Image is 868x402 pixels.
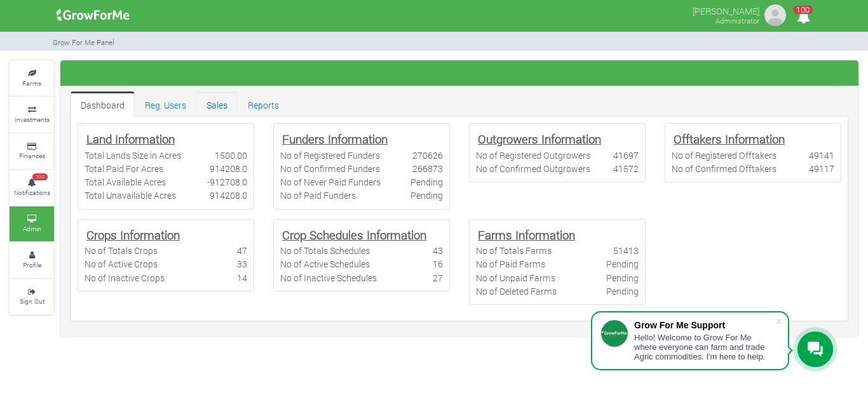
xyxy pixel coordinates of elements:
a: Investments [10,97,54,132]
small: Farms [22,79,41,88]
a: Sales [196,91,238,117]
div: 914208.0 [210,162,247,175]
div: No of Confirmed Outgrowers [476,162,590,175]
div: Total Paid For Acres [85,162,163,175]
div: No of Active Crops [85,257,158,271]
small: Finances [19,151,45,160]
img: growforme image [52,3,134,28]
div: 914208.0 [210,189,247,202]
div: Hello! Welcome to Grow For Me where everyone can farm and trade Agric commodities. I'm here to help. [634,333,775,361]
div: No of Inactive Crops [85,271,165,285]
div: No of Active Schedules [280,257,370,271]
div: No of Unpaid Farms [476,271,555,285]
div: No of Inactive Schedules [280,271,377,285]
div: 47 [237,244,247,257]
span: 100 [793,6,813,14]
b: Land Information [86,131,175,147]
small: Notifications [14,188,50,197]
a: Reports [238,91,289,117]
a: Finances [10,134,54,169]
div: No of Registered Funders [280,149,380,162]
a: Reg. Users [135,91,196,117]
div: No of Totals Schedules [280,244,370,257]
div: Pending [410,175,443,189]
div: No of Confirmed Offtakers [672,162,776,175]
div: Pending [410,189,443,202]
img: growforme image [763,3,788,28]
div: Pending [606,271,639,285]
i: Notifications [791,3,816,31]
div: 270626 [412,149,443,162]
small: Investments [15,115,50,124]
a: Dashboard [71,91,135,117]
div: Grow For Me Support [634,320,775,330]
small: Grow For Me Panel [53,37,114,47]
div: 1500.00 [215,149,247,162]
p: [PERSON_NAME] [693,3,759,18]
div: No of Never Paid Funders [280,175,381,189]
small: Admin [23,224,41,233]
b: Outgrowers Information [478,131,601,147]
div: 33 [237,257,247,271]
b: Farms Information [478,227,575,243]
div: Pending [606,257,639,271]
div: 27 [433,271,443,285]
div: No of Confirmed Funders [280,162,380,175]
div: No of Registered Outgrowers [476,149,590,162]
div: 266873 [412,162,443,175]
div: -912708.0 [207,175,247,189]
small: Profile [23,260,41,269]
div: 49117 [809,162,834,175]
a: 100 [791,12,816,24]
small: Sign Out [20,297,44,305]
b: Crop Schedules Information [282,227,426,243]
div: 51413 [613,244,639,257]
a: Admin [10,206,54,241]
div: No of Registered Offtakers [672,149,776,162]
div: 16 [433,257,443,271]
small: Administrator [715,16,759,25]
div: 43 [433,244,443,257]
div: Pending [606,285,639,298]
div: 41572 [613,162,639,175]
a: Farms [10,61,54,96]
b: Offtakers Information [674,131,785,147]
div: 41697 [613,149,639,162]
a: Profile [10,243,54,278]
div: Total Unavailable Acres [85,189,176,202]
div: No of Paid Funders [280,189,356,202]
a: 100 Notifications [10,170,54,205]
div: Total Available Acres [85,175,166,189]
b: Crops Information [86,227,180,243]
div: 14 [237,271,247,285]
b: Funders Information [282,131,388,147]
div: Total Lands Size in Acres [85,149,181,162]
div: No of Totals Crops [85,244,158,257]
div: No of Paid Farms [476,257,545,271]
div: No of Deleted Farms [476,285,557,298]
div: 49141 [809,149,834,162]
span: 100 [32,173,48,181]
div: No of Totals Farms [476,244,552,257]
a: Sign Out [10,279,54,314]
